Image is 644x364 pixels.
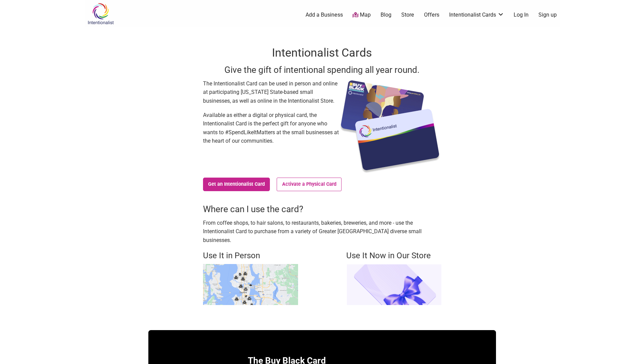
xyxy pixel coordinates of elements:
[85,3,117,25] img: Intentionalist
[203,264,298,305] img: Buy Black map
[203,219,441,245] p: From coffee shops, to hair salons, to restaurants, bakeries, breweries, and more - use the Intent...
[352,11,371,19] a: Map
[449,11,504,19] a: Intentionalist Cards
[203,203,441,215] h3: Where can I use the card?
[339,79,441,174] img: Intentionalist Card
[346,250,441,262] h4: Use It Now in Our Store
[203,64,441,76] h3: Give the gift of intentional spending all year round.
[424,11,439,19] a: Offers
[203,111,339,145] p: Available as either a digital or physical card, the Intentionalist Card is the perfect gift for a...
[538,11,557,19] a: Sign up
[203,45,441,61] h1: Intentionalist Cards
[381,11,391,19] a: Blog
[277,178,342,191] a: Activate a Physical Card
[203,178,270,191] a: Get an Intentionalist Card
[514,11,529,19] a: Log In
[401,11,414,19] a: Store
[203,250,298,262] h4: Use It in Person
[346,264,441,305] img: Intentionalist Store
[203,79,339,105] p: The Intentionalist Card can be used in person and online at participating [US_STATE] State-based ...
[306,11,343,19] a: Add a Business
